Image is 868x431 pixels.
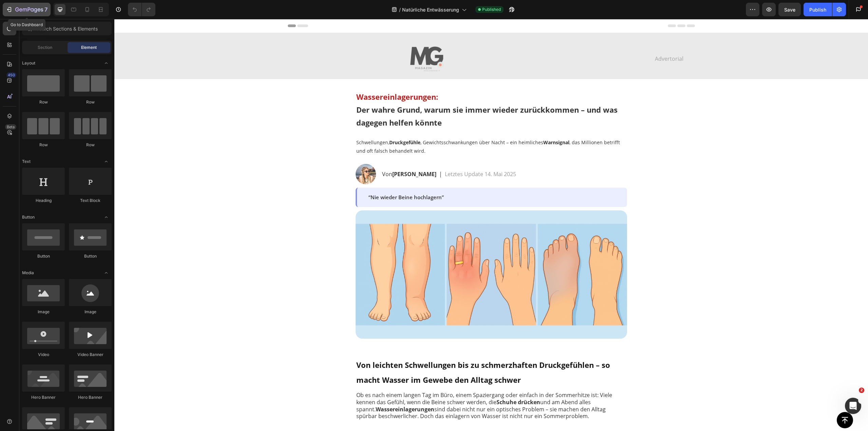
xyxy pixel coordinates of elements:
[325,151,328,159] p: |
[6,72,16,78] div: 450
[242,373,512,401] p: Ob es nach einem langen Tag im Büro, einem Spaziergang oder einfach in der Sommerhitze ist: Viele...
[254,175,329,182] span: “Nie wieder Beine hochlagern”
[22,352,65,358] div: Video
[3,3,51,16] button: 7
[69,198,112,204] div: Text Block
[778,3,801,16] button: Save
[242,120,506,135] span: Schwellungen, , Gewichtsschwankungen über Nacht – ein heimliches , das Millionen betrifft und oft...
[331,151,402,159] p: Letztes Update 14. Mai 2025
[399,6,401,13] span: /
[242,86,503,109] strong: Der wahre Grund, warum sie immer wieder zurückkommen – und was dagegen helfen könnte
[241,145,262,165] img: gempages_480513021156787358-804022ca-fbed-4f7c-9ba3-b1e7b0d5e196.png
[784,7,795,13] span: Save
[44,5,48,14] p: 7
[81,44,97,51] span: Element
[22,394,65,400] div: Hero Banner
[291,19,332,60] img: gempages_480513021156787358-06ff34ed-6fc2-4425-9966-28b38330be23.png
[382,379,426,387] strong: Schuhe drücken
[242,341,496,366] strong: Von leichten Schwellungen bis zu schmerzhaften Druckgefühlen – so macht Wasser im Gewebe den Allt...
[845,398,861,414] iframe: Intercom live chat
[261,387,320,394] strong: Wassereinlagerungen
[101,156,112,167] span: Toggle open
[69,352,112,358] div: Video Banner
[275,120,306,127] strong: Druckgefühle
[69,99,112,105] div: Row
[22,60,35,66] span: Layout
[38,44,52,51] span: Section
[402,6,459,13] span: Natürliche Entwässerung
[101,267,112,278] span: Toggle open
[128,3,155,16] div: Undo/Redo
[22,214,35,220] span: Button
[22,253,65,259] div: Button
[22,99,65,105] div: Row
[101,58,112,69] span: Toggle open
[22,270,34,276] span: Media
[541,36,569,43] span: Advertorial
[278,151,322,159] strong: [PERSON_NAME]
[268,151,322,159] p: Von
[114,19,868,431] iframe: Design area
[5,124,16,130] div: Beta
[69,309,112,315] div: Image
[241,191,513,320] img: gempages_480513021156787358-6d1f69cd-f811-4235-9651-b85571622d7e.png
[22,309,65,315] div: Image
[22,198,65,204] div: Heading
[22,22,112,35] input: Search Sections & Elements
[69,142,112,148] div: Row
[429,120,455,127] strong: Warnsignal
[69,394,112,400] div: Hero Banner
[859,388,864,393] span: 2
[69,253,112,259] div: Button
[22,142,65,148] div: Row
[804,3,832,16] button: Publish
[101,212,112,223] span: Toggle open
[809,6,826,13] div: Publish
[242,73,324,83] strong: Wassereinlagerungen:
[482,6,501,13] span: Published
[22,158,31,165] span: Text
